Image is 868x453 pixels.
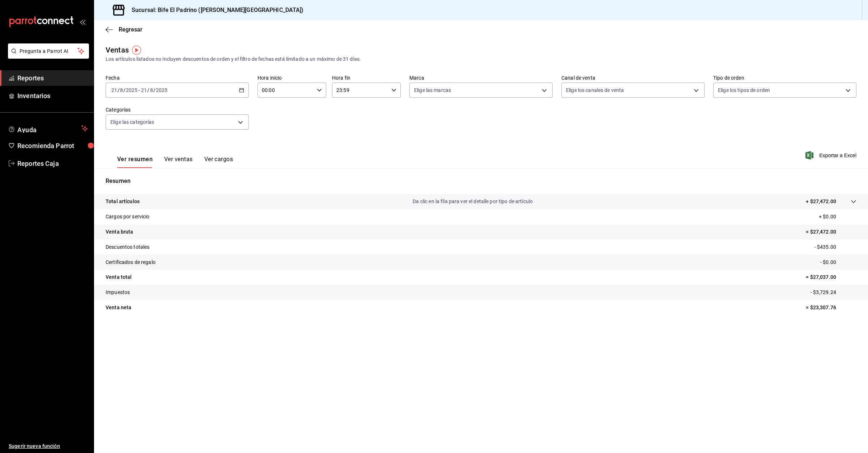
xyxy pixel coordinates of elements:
label: Marca [409,75,553,80]
button: Ver resumen [117,156,153,168]
div: Ventas [106,45,129,55]
p: Venta neta [106,304,131,311]
span: Elige las categorías [110,118,154,126]
label: Hora inicio [258,75,326,80]
span: Recomienda Parrot [17,141,88,151]
p: Total artículos [106,198,140,205]
p: - $435.00 [814,243,856,251]
span: Ayuda [17,124,78,133]
p: - $0.00 [820,259,856,266]
p: + $0.00 [819,213,856,221]
input: -- [120,87,123,93]
button: Ver cargos [204,156,233,168]
span: Sugerir nueva función [9,442,88,450]
input: -- [141,87,147,93]
button: Ver ventas [164,156,193,168]
span: Elige los tipos de orden [718,87,770,94]
p: Da clic en la fila para ver el detalle por tipo de artículo [413,198,533,205]
h3: Sucursal: Bife El Padrino ([PERSON_NAME][GEOGRAPHIC_DATA]) [126,6,304,14]
button: Exportar a Excel [807,151,856,160]
p: Cargos por servicio [106,213,150,221]
span: Pregunta a Parrot AI [20,47,78,55]
button: Pregunta a Parrot AI [8,43,89,59]
button: Regresar [106,26,142,33]
input: ---- [125,87,138,93]
span: - [139,87,140,93]
label: Tipo de orden [713,75,856,80]
p: Venta bruta [106,228,133,236]
div: Los artículos listados no incluyen descuentos de orden y el filtro de fechas está limitado a un m... [106,55,856,63]
span: / [147,87,149,93]
button: open_drawer_menu [80,19,85,25]
img: Tooltip marker [132,46,141,55]
a: Pregunta a Parrot AI [5,53,89,60]
p: Impuestos [106,289,130,296]
span: Reportes [17,73,88,83]
span: Inventarios [17,91,88,101]
span: / [118,87,120,93]
p: Descuentos totales [106,243,149,251]
div: navigation tabs [117,156,233,168]
input: -- [150,87,153,93]
p: = $23,307.76 [806,304,856,311]
label: Categorías [106,107,249,112]
span: Reportes Caja [17,159,88,168]
label: Hora fin [332,75,401,80]
p: = $27,037.00 [806,273,856,281]
p: Venta total [106,273,132,281]
span: / [153,87,156,93]
span: / [123,87,125,93]
p: Resumen [106,177,856,185]
span: Elige los canales de venta [566,87,624,94]
input: -- [111,87,118,93]
p: + $27,472.00 [806,198,836,205]
label: Fecha [106,75,249,80]
p: Certificados de regalo [106,259,156,266]
p: = $27,472.00 [806,228,856,236]
span: Elige las marcas [414,87,451,94]
p: - $3,729.24 [810,289,856,296]
input: ---- [156,87,168,93]
label: Canal de venta [561,75,705,80]
span: Regresar [119,26,142,33]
